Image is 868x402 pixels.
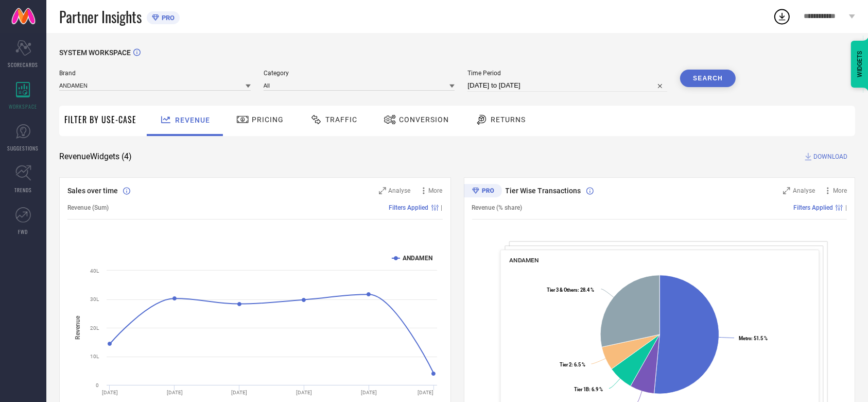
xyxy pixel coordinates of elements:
[8,61,39,69] span: SCORECARDS
[59,70,251,77] span: Brand
[546,287,577,293] tspan: Tier 3 & Others
[90,268,99,274] text: 40L
[403,255,432,262] text: ANDAMEN
[441,204,443,211] span: |
[546,287,594,293] text: : 28.4 %
[813,152,847,162] span: DOWNLOAD
[793,204,833,211] span: Filters Applied
[472,204,523,211] span: Revenue (% share)
[296,390,312,395] text: [DATE]
[506,187,581,195] span: Tier Wise Transactions
[19,228,28,236] span: FWD
[379,187,386,194] svg: Zoom
[574,387,589,392] tspan: Tier 1B
[389,204,429,211] span: Filters Applied
[845,204,847,211] span: |
[59,152,132,162] span: Revenue Widgets ( 4 )
[738,336,767,342] text: : 51.5 %
[96,382,99,388] text: 0
[389,187,411,194] span: Analyse
[467,70,667,77] span: Time Period
[264,70,455,77] span: Category
[252,115,284,124] span: Pricing
[8,144,39,152] span: SUGGESTIONS
[680,70,736,87] button: Search
[418,390,433,395] text: [DATE]
[59,48,131,57] span: SYSTEM WORKSPACE
[793,187,815,194] span: Analyse
[464,184,502,199] div: Premium
[74,315,81,340] tspan: Revenue
[783,187,790,194] svg: Zoom
[560,362,585,368] text: : 6.5 %
[90,354,99,359] text: 10L
[399,115,449,124] span: Conversion
[574,387,603,392] text: : 6.9 %
[429,187,443,194] span: More
[90,296,99,302] text: 30L
[64,113,136,126] span: Filter By Use-Case
[159,14,175,22] span: PRO
[59,6,142,27] span: Partner Insights
[14,186,32,194] span: TRENDS
[491,115,526,124] span: Returns
[102,390,118,395] text: [DATE]
[232,390,248,395] text: [DATE]
[738,336,751,342] tspan: Metro
[175,116,210,124] span: Revenue
[509,257,539,264] span: ANDAMEN
[773,7,791,26] div: Open download list
[9,103,38,110] span: WORKSPACE
[67,187,118,195] span: Sales over time
[325,115,357,124] span: Traffic
[90,325,99,331] text: 20L
[560,362,571,368] tspan: Tier 2
[167,390,183,395] text: [DATE]
[67,204,109,211] span: Revenue (Sum)
[833,187,847,194] span: More
[361,390,377,395] text: [DATE]
[467,79,667,92] input: Select time period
